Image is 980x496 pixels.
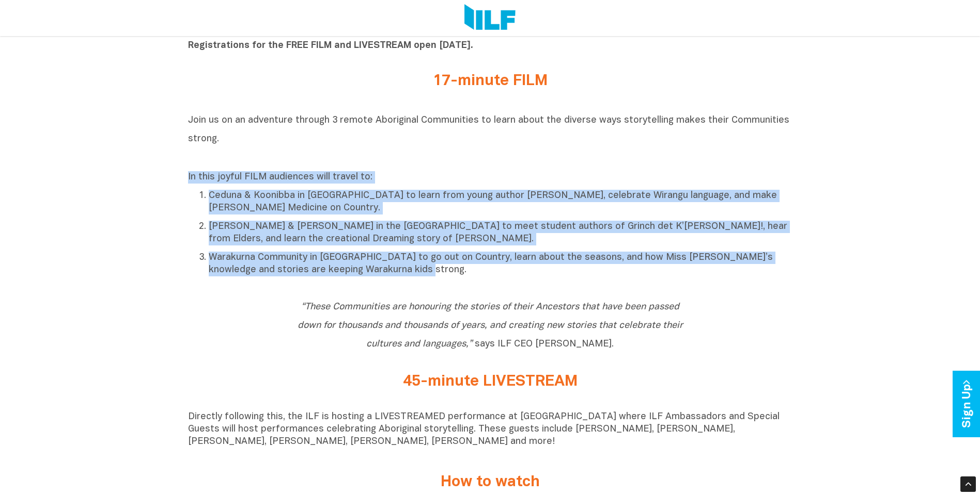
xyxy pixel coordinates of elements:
p: Directly following this, the ILF is hosting a LIVESTREAMED performance at [GEOGRAPHIC_DATA] where... [188,411,792,448]
h2: 17-minute FILM [297,73,684,90]
p: [PERSON_NAME] & [PERSON_NAME] in the [GEOGRAPHIC_DATA] to meet student authors of Grinch det K’[P... [209,221,792,245]
div: Scroll Back to Top [960,476,976,492]
p: In this joyful FILM audiences will travel to: [188,171,792,184]
h2: How to watch [297,474,684,491]
img: Logo [464,4,516,32]
b: Registrations for the FREE FILM and LIVESTREAM open [DATE]. [188,41,473,50]
p: Ceduna & Koonibba in [GEOGRAPHIC_DATA] to learn from young author [PERSON_NAME], celebrate Wirang... [209,190,792,214]
i: “These Communities are honouring the stories of their Ancestors that have been passed down for th... [298,303,683,349]
h2: 45-minute LIVESTREAM [297,373,684,390]
p: Warakurna Community in [GEOGRAPHIC_DATA] to go out on Country, learn about the seasons, and how M... [209,252,792,276]
span: Join us on an adventure through 3 remote Aboriginal Communities to learn about the diverse ways s... [188,116,789,143]
span: says ILF CEO [PERSON_NAME]. [298,303,683,349]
